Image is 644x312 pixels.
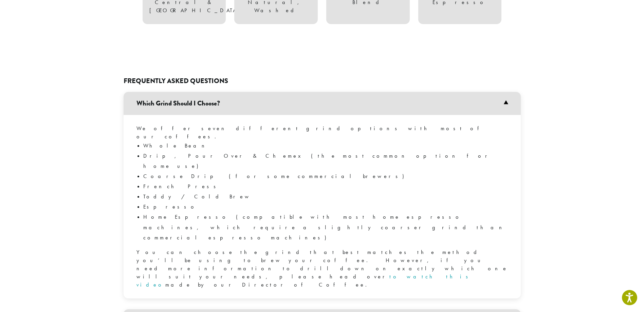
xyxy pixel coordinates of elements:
[124,77,521,85] h2: Frequently Asked Questions
[143,181,508,192] li: French Press
[143,171,508,181] li: Coarse Drip (for some commercial brewers)
[143,192,508,202] li: Toddy / Cold Brew
[124,115,521,298] div: We offer seven different grind options with most of our coffees. You can choose the grind that be...
[143,151,508,171] li: Drip, Pour Over & Chemex (the most common option for home use)
[143,202,508,212] li: Espresso
[136,273,473,288] a: to watch this video
[124,92,521,115] h3: Which Grind Should I Choose?
[143,212,508,242] li: Home Espresso (compatible with most home espresso machines, which require a slightly coarser grin...
[143,141,508,151] li: Whole Bean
